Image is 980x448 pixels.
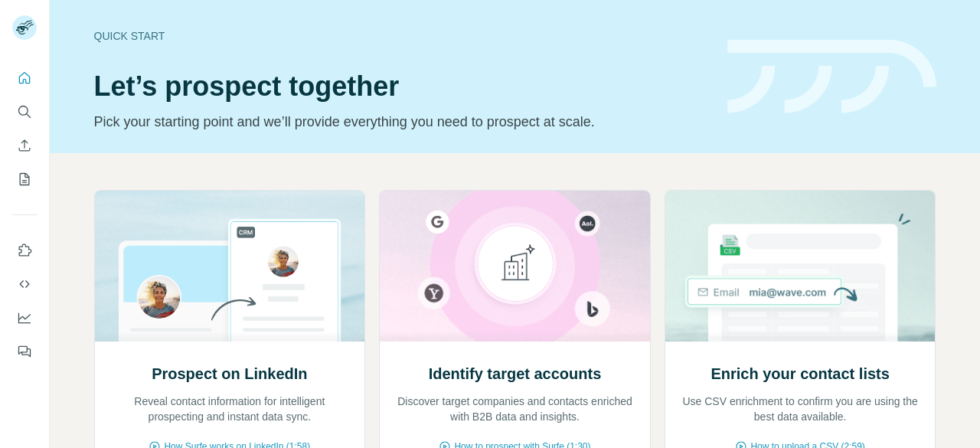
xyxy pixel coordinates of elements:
[12,338,37,365] button: Feedback
[681,394,920,424] p: Use CSV enrichment to confirm you are using the best data available.
[710,363,889,384] h2: Enrich your contact lists
[12,165,37,193] button: My lists
[94,71,709,102] h1: Let’s prospect together
[94,28,709,44] div: Quick start
[665,191,936,342] img: Enrich your contact lists
[12,98,37,126] button: Search
[12,270,37,298] button: Use Surfe API
[395,394,635,424] p: Discover target companies and contacts enriched with B2B data and insights.
[12,304,37,332] button: Dashboard
[429,363,602,384] h2: Identify target accounts
[152,363,307,384] h2: Prospect on LinkedIn
[727,40,936,114] img: banner
[110,394,350,424] p: Reveal contact information for intelligent prospecting and instant data sync.
[12,237,37,264] button: Use Surfe on LinkedIn
[94,111,709,132] p: Pick your starting point and we’ll provide everything you need to prospect at scale.
[94,191,366,342] img: Prospect on LinkedIn
[379,191,651,342] img: Identify target accounts
[12,132,37,159] button: Enrich CSV
[12,64,37,92] button: Quick start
